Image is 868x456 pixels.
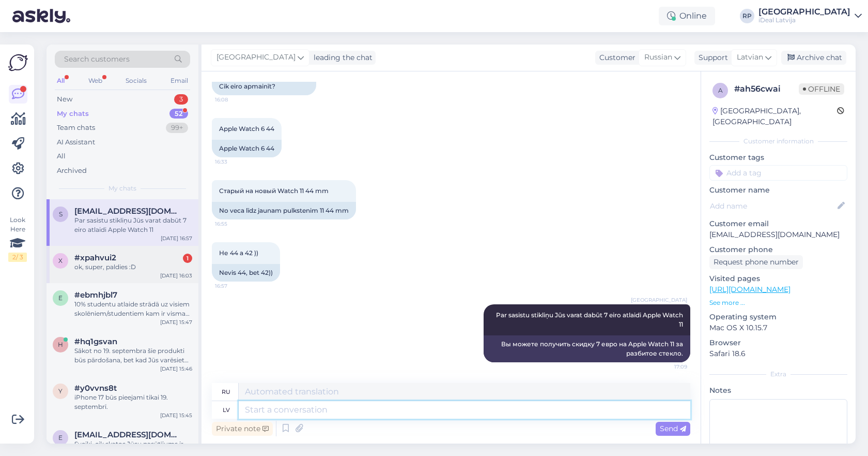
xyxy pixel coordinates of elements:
span: [GEOGRAPHIC_DATA] [631,296,687,304]
span: 16:55 [215,220,254,228]
div: # ah56cwai [734,83,799,95]
div: [DATE] 15:46 [160,365,192,373]
div: Socials [123,74,149,87]
span: e [58,294,63,302]
p: Browser [709,337,847,348]
input: Add name [710,200,835,212]
p: Safari 18.6 [709,348,847,359]
p: Customer email [709,218,847,229]
span: 16:33 [215,158,254,166]
div: Support [694,52,728,63]
div: Cik eiro apmainīt? [212,78,316,95]
div: Customer [595,52,636,63]
div: Apple Watch 6 44 [212,140,282,157]
p: See more ... [709,298,847,307]
span: y [58,387,63,395]
div: Team chats [57,123,95,133]
span: #xpahvui2 [74,253,116,262]
span: Russian [644,52,672,63]
div: Email [168,74,190,87]
span: softpetvit@gmail.com [74,207,182,216]
div: Look Here [8,215,27,262]
span: #hq1gsvan [74,337,117,346]
span: e [58,434,63,442]
div: 10% studentu atlaide strādā uz visiem skolēniem/studentiem kam ir vismaz 18 gadi. [74,300,192,318]
span: Offline [799,83,844,95]
div: 3 [174,94,188,105]
div: Customer information [709,137,847,146]
div: Request phone number [709,255,803,269]
div: Extra [709,370,847,379]
div: [DATE] 16:03 [160,272,192,280]
a: [URL][DOMAIN_NAME] [709,285,791,294]
span: Send [660,424,686,433]
p: Customer tags [709,152,847,163]
div: All [57,151,66,161]
div: [DATE] 15:45 [160,411,192,419]
div: Sākot no 19. septembra šie produkti būs pārdošana, bet kad Jūs varēsiet saņemt, to es Jums nepate... [74,346,192,365]
div: [GEOGRAPHIC_DATA], [GEOGRAPHIC_DATA] [712,106,837,127]
span: Старый на новый Watch 11 44 mm [219,187,329,195]
div: [DATE] 15:47 [160,318,192,326]
div: Nevis 44, bet 42)) [212,264,280,282]
span: #ebmhjbl7 [74,290,117,300]
div: Archive chat [781,51,846,65]
p: [EMAIL_ADDRESS][DOMAIN_NAME] [709,229,847,240]
span: 17:09 [648,363,687,371]
a: [GEOGRAPHIC_DATA]iDeal Latvija [758,8,862,24]
img: Askly Logo [8,53,28,72]
div: [DATE] 16:57 [161,234,192,242]
span: Par sasistu stikliņu Jūs varat dabūt 7 eiro atlaidi Apple Watch 11 [496,311,685,328]
div: Par sasistu stikliņu Jūs varat dabūt 7 eiro atlaidi Apple Watch 11 [74,216,192,234]
div: 52 [169,109,188,119]
div: iDeal Latvija [758,16,850,24]
div: New [57,94,72,105]
div: No veca līdz jaunam pulkstenim 11 44 ​​mm [212,202,356,219]
div: Web [86,74,104,87]
div: lv [223,401,230,419]
div: 99+ [166,123,188,133]
div: 1 [183,254,192,263]
p: Customer phone [709,244,847,255]
span: My chats [109,184,136,193]
span: s [59,210,63,218]
span: Apple Watch 6 44 [219,125,274,133]
p: Operating system [709,312,847,322]
div: Private note [212,422,273,436]
div: Archived [57,166,87,176]
span: #y0vvns8t [74,384,117,393]
div: RP [740,9,754,23]
span: 16:08 [215,96,254,104]
div: leading the chat [309,52,373,63]
span: x [58,257,63,264]
div: 2 / 3 [8,253,27,262]
div: [GEOGRAPHIC_DATA] [758,8,850,16]
div: iPhone 17 būs pieejami tikai 19. septembrī. [74,393,192,411]
div: My chats [57,109,89,119]
p: Visited pages [709,273,847,284]
span: 16:57 [215,282,254,290]
span: a [718,86,723,94]
input: Add a tag [709,165,847,181]
span: Latvian [737,52,763,63]
span: Не 44 а 42 )) [219,249,258,257]
div: ru [222,383,230,401]
p: Notes [709,385,847,396]
div: Online [659,7,715,25]
span: erecickis@gmail.com [74,430,182,439]
div: AI Assistant [57,137,95,148]
span: Search customers [64,54,130,65]
div: Вы можете получить скидку 7 евро на Apple Watch 11 за разбитое стекло. [484,335,690,362]
p: Customer name [709,185,847,196]
span: [GEOGRAPHIC_DATA] [216,52,296,63]
div: ok, super, paldies :D [74,262,192,272]
div: All [55,74,67,87]
p: Mac OS X 10.15.7 [709,322,847,333]
span: h [58,341,63,348]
